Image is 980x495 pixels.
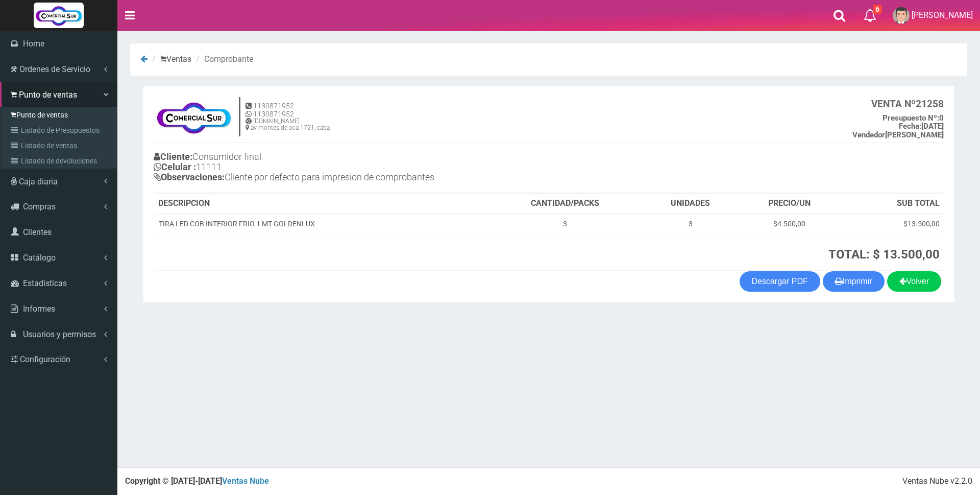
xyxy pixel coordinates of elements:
span: Punto de ventas [19,90,77,100]
a: Descargar PDF [740,271,820,292]
div: Ventas Nube v2.2.0 [902,476,972,487]
button: Imprimir [823,271,885,292]
span: Caja diaria [19,177,58,186]
span: Ordenes de Servicio [19,64,90,74]
span: Home [23,39,44,49]
span: 6 [873,5,882,14]
span: Clientes [23,227,52,237]
b: Cliente: [154,151,192,162]
span: Informes [23,304,55,314]
h4: Consumidor final 11111 Cliente por defecto para impresion de comprobantes [154,149,549,187]
b: 0 [883,113,944,123]
a: Punto de ventas [3,107,117,123]
th: SUB TOTAL [841,194,944,214]
th: DESCRIPCION [154,194,487,214]
b: Observaciones: [154,172,225,182]
span: Configuración [20,355,70,364]
strong: Presupuesto Nº: [883,113,939,123]
th: UNIDADES [643,194,739,214]
strong: Copyright © [DATE]-[DATE] [125,476,269,486]
span: Catálogo [23,253,56,263]
img: f695dc5f3a855ddc19300c990e0c55a2.jpg [154,97,234,137]
img: User Image [893,7,910,24]
a: Listado de devoluciones [3,153,117,169]
th: CANTIDAD/PACKS [487,194,642,214]
td: 3 [487,214,642,233]
a: Listado de ventas [3,138,117,153]
b: Celular : [154,161,196,172]
a: Ventas Nube [222,476,269,486]
span: [PERSON_NAME] [912,10,973,20]
span: Usuarios y permisos [23,329,96,339]
strong: Fecha: [899,122,921,131]
strong: TOTAL: $ 13.500,00 [828,247,940,262]
h6: [DOMAIN_NAME] av montes de oca 1721, caba [246,118,330,131]
b: 21258 [871,98,944,110]
a: Volver [887,271,941,292]
th: PRECIO/UN [739,194,841,214]
b: [DATE] [899,122,944,131]
b: [PERSON_NAME] [852,130,944,139]
h5: 1130871952 1130871952 [246,102,330,118]
td: $13.500,00 [841,214,944,233]
li: Comprobante [193,54,253,65]
td: TIRA LED COB INTERIOR FRIO 1 MT GOLDENLUX [154,214,487,233]
td: 3 [643,214,739,233]
strong: Vendedor [852,130,885,139]
td: $4.500,00 [739,214,841,233]
span: Estadisticas [23,278,67,288]
li: Ventas [150,54,191,65]
img: Logo grande [34,3,84,28]
a: Listado de Presupuestos [3,123,117,138]
span: Compras [23,202,56,211]
strong: VENTA Nº [871,98,916,110]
